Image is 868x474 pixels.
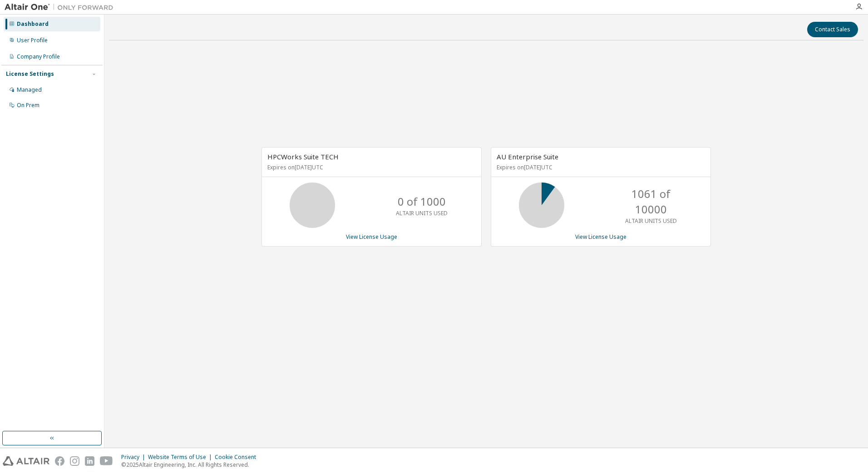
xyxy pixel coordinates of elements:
[121,454,148,461] div: Privacy
[3,456,49,466] img: altair_logo.svg
[85,456,94,466] img: linkedin.svg
[17,20,49,28] div: Dashboard
[267,152,339,161] span: HPCWorks Suite TECH
[17,86,42,94] div: Managed
[575,233,626,241] a: View License Usage
[396,209,448,217] p: ALTAIR UNITS USED
[121,461,261,469] p: © 2025 Altair Engineering, Inc. All Rights Reserved.
[148,454,215,461] div: Website Terms of Use
[497,163,703,171] p: Expires on [DATE] UTC
[17,37,48,44] div: User Profile
[267,163,473,171] p: Expires on [DATE] UTC
[55,456,64,466] img: facebook.svg
[625,217,677,225] p: ALTAIR UNITS USED
[807,22,858,37] button: Contact Sales
[70,456,79,466] img: instagram.svg
[215,454,261,461] div: Cookie Consent
[100,456,113,466] img: youtube.svg
[615,186,687,217] p: 1061 of 10000
[398,194,446,209] p: 0 of 1000
[346,233,397,241] a: View License Usage
[6,70,54,78] div: License Settings
[17,53,60,60] div: Company Profile
[17,102,39,109] div: On Prem
[497,152,558,161] span: AU Enterprise Suite
[5,3,118,12] img: Altair One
